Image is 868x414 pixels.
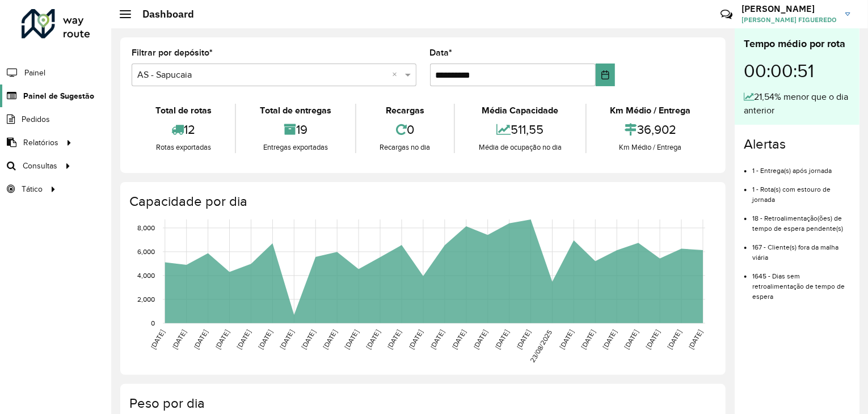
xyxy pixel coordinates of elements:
[192,329,209,350] text: [DATE]
[458,142,582,153] div: Média de ocupação no dia
[744,136,850,153] h4: Alertas
[322,329,338,350] text: [DATE]
[131,8,194,20] h2: Dashboard
[623,329,639,350] text: [DATE]
[300,329,317,350] text: [DATE]
[515,329,532,350] text: [DATE]
[644,329,661,350] text: [DATE]
[472,329,488,350] text: [DATE]
[752,157,850,176] li: 1 - Entrega(s) após jornada
[688,329,704,350] text: [DATE]
[151,319,155,327] text: 0
[171,329,187,350] text: [DATE]
[752,263,850,302] li: 1645 - Dias sem retroalimentação de tempo de espera
[494,329,510,350] text: [DATE]
[235,329,252,350] text: [DATE]
[343,329,360,350] text: [DATE]
[529,329,553,364] text: 23/08/2025
[23,137,58,149] span: Relatórios
[129,395,714,412] h4: Peso por dia
[239,104,352,117] div: Total de entregas
[239,142,352,153] div: Entregas exportadas
[137,248,155,255] text: 6,000
[450,329,467,350] text: [DATE]
[359,117,451,142] div: 0
[408,329,424,350] text: [DATE]
[134,104,232,117] div: Total de rotas
[359,104,451,117] div: Recargas
[601,329,618,350] text: [DATE]
[22,113,50,125] span: Pedidos
[393,68,402,82] span: Clear all
[23,90,94,102] span: Painel de Sugestão
[129,193,714,210] h4: Capacidade por dia
[558,329,575,350] text: [DATE]
[741,15,837,25] span: [PERSON_NAME] FIGUEREDO
[744,52,850,90] div: 00:00:51
[752,176,850,205] li: 1 - Rota(s) com estouro de jornada
[22,183,43,195] span: Tático
[589,104,711,117] div: Km Médio / Entrega
[386,329,403,350] text: [DATE]
[137,272,155,279] text: 4,000
[132,46,213,60] label: Filtrar por depósito
[365,329,381,350] text: [DATE]
[359,142,451,153] div: Recargas no dia
[589,117,711,142] div: 36,902
[458,117,582,142] div: 511,55
[744,36,850,52] div: Tempo médio por rota
[134,142,232,153] div: Rotas exportadas
[744,90,850,117] div: 21,54% menor que o dia anterior
[137,224,155,231] text: 8,000
[589,142,711,153] div: Km Médio / Entrega
[214,329,230,350] text: [DATE]
[458,104,582,117] div: Média Capacidade
[134,117,232,142] div: 12
[137,295,155,303] text: 2,000
[666,329,682,350] text: [DATE]
[429,329,445,350] text: [DATE]
[741,3,837,14] h3: [PERSON_NAME]
[580,329,596,350] text: [DATE]
[430,46,453,60] label: Data
[257,329,273,350] text: [DATE]
[752,234,850,263] li: 167 - Cliente(s) fora da malha viária
[23,160,57,172] span: Consultas
[596,64,615,86] button: Choose Date
[239,117,352,142] div: 19
[149,329,166,350] text: [DATE]
[279,329,295,350] text: [DATE]
[752,205,850,234] li: 18 - Retroalimentação(ões) de tempo de espera pendente(s)
[24,67,45,79] span: Painel
[714,2,739,27] a: Contato Rápido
